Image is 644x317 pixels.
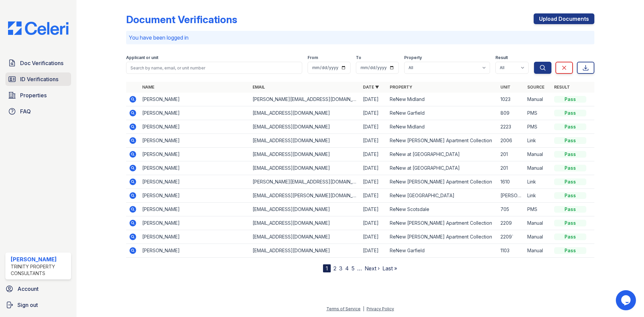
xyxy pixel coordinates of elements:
div: Trinity Property Consultants [11,263,68,277]
span: Doc Verifications [20,59,63,67]
td: [PERSON_NAME] [140,120,250,134]
td: [EMAIL_ADDRESS][DOMAIN_NAME] [250,120,360,134]
span: FAQ [20,107,31,115]
td: [EMAIL_ADDRESS][DOMAIN_NAME] [250,216,360,230]
td: [PERSON_NAME] [140,216,250,230]
div: Pass [554,192,586,199]
td: [PERSON_NAME] [140,106,250,120]
td: [PERSON_NAME][EMAIL_ADDRESS][DOMAIN_NAME] [250,93,360,106]
td: Manual [525,216,551,230]
td: [EMAIL_ADDRESS][DOMAIN_NAME] [250,244,360,258]
td: 201 [498,161,525,175]
td: Manual [525,230,551,244]
td: Manual [525,93,551,106]
td: Manual [525,244,551,258]
td: 809 [498,106,525,120]
td: [EMAIL_ADDRESS][DOMAIN_NAME] [250,203,360,216]
td: ReNew [PERSON_NAME] Apartment Collection [387,230,497,244]
td: ReNew [PERSON_NAME] Apartment Collection [387,175,497,189]
td: [PERSON_NAME] [140,134,250,148]
label: Property [404,55,422,60]
td: [PERSON_NAME] 1A-103 [498,189,525,203]
td: Link [525,134,551,148]
td: [DATE] [360,189,387,203]
td: [DATE] [360,175,387,189]
span: Properties [20,91,47,99]
a: ID Verifications [5,72,71,86]
a: Result [554,85,570,90]
div: Pass [554,206,586,213]
td: ReNew [PERSON_NAME] Apartment Collection [387,134,497,148]
td: [DATE] [360,134,387,148]
td: [PERSON_NAME] [140,203,250,216]
td: PMS [525,120,551,134]
a: Date ▼ [363,85,379,90]
td: [EMAIL_ADDRESS][DOMAIN_NAME] [250,148,360,161]
div: Pass [554,165,586,171]
td: ReNew Midland [387,120,497,134]
div: [PERSON_NAME] [11,255,68,263]
div: Pass [554,110,586,116]
label: To [356,55,361,60]
td: 201 [498,148,525,161]
a: Next › [365,265,380,272]
iframe: chat widget [616,290,637,310]
td: [DATE] [360,230,387,244]
a: Upload Documents [534,13,594,24]
td: PMS [525,203,551,216]
td: [EMAIL_ADDRESS][DOMAIN_NAME] [250,230,360,244]
div: Pass [554,220,586,226]
td: 1103 [498,244,525,258]
a: Name [142,85,154,90]
div: Pass [554,151,586,158]
td: [PERSON_NAME] [140,148,250,161]
td: [EMAIL_ADDRESS][PERSON_NAME][DOMAIN_NAME] [250,189,360,203]
a: Email [253,85,265,90]
div: | [363,306,364,311]
td: Link [525,189,551,203]
a: Unit [500,85,511,90]
td: [PERSON_NAME] [140,244,250,258]
td: ReNew Midland [387,93,497,106]
a: Terms of Service [326,306,361,311]
a: Account [3,282,74,296]
div: Pass [554,96,586,103]
a: Properties [5,89,71,102]
input: Search by name, email, or unit number [126,62,302,74]
td: 1023 [498,93,525,106]
div: 1 [323,264,331,272]
td: [DATE] [360,203,387,216]
td: [PERSON_NAME] [140,189,250,203]
td: [PERSON_NAME] [140,161,250,175]
p: You have been logged in [129,34,592,42]
td: [PERSON_NAME] [140,175,250,189]
div: Document Verifications [126,13,237,25]
span: Sign out [17,301,38,309]
span: … [357,264,362,272]
a: Source [527,85,544,90]
a: Property [390,85,412,90]
td: [DATE] [360,161,387,175]
label: From [308,55,318,60]
a: FAQ [5,105,71,118]
td: 2006 [498,134,525,148]
a: Privacy Policy [367,306,394,311]
td: [DATE] [360,120,387,134]
td: [PERSON_NAME] [140,93,250,106]
td: [EMAIL_ADDRESS][DOMAIN_NAME] [250,134,360,148]
a: Sign out [3,298,74,312]
a: 3 [339,265,342,272]
span: ID Verifications [20,75,58,83]
div: Pass [554,123,586,130]
div: Pass [554,233,586,240]
a: 4 [345,265,349,272]
a: Doc Verifications [5,56,71,70]
div: Pass [554,137,586,144]
td: [EMAIL_ADDRESS][DOMAIN_NAME] [250,106,360,120]
td: 2209 [498,216,525,230]
a: Last » [382,265,397,272]
td: Link [525,175,551,189]
td: ReNew Scotsdale [387,203,497,216]
td: 2209` [498,230,525,244]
